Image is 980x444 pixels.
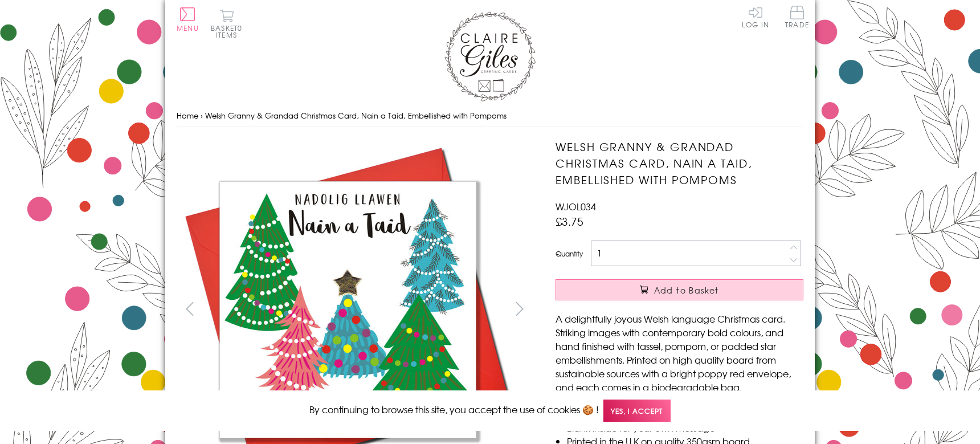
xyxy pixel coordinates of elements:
[177,7,199,31] button: Menu
[654,284,719,296] span: Add to Basket
[177,104,803,128] nav: breadcrumbs
[785,6,809,30] a: Trade
[177,296,202,321] button: prev
[603,400,671,422] span: Yes, I accept
[507,296,533,321] button: next
[556,213,583,229] span: £3.75
[444,11,536,101] img: Claire Giles Greetings Cards
[211,9,242,38] button: Basket0 items
[556,279,803,300] button: Add to Basket
[201,110,203,121] span: ›
[556,249,583,259] label: Quantity
[556,139,803,188] h1: Welsh Granny & Grandad Christmas Card, Nain a Taid, Embellished with Pompoms
[556,312,803,394] p: A delightfully joyous Welsh language Christmas card. Striking images with contemporary bold colou...
[177,23,199,33] span: Menu
[742,6,769,28] a: Log In
[205,110,507,121] span: Welsh Granny & Grandad Christmas Card, Nain a Taid, Embellished with Pompoms
[785,6,809,28] span: Trade
[216,23,242,40] span: 0 items
[177,110,198,121] a: Home
[556,199,596,213] span: WJOL034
